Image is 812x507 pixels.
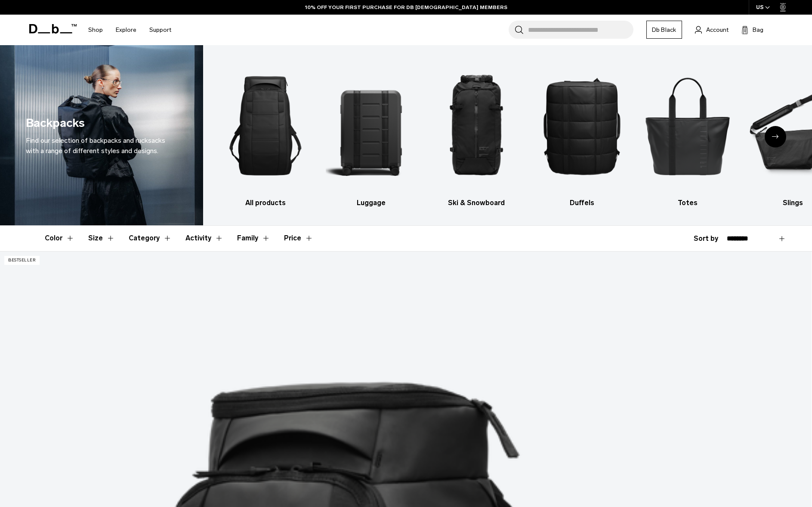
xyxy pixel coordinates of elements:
[305,3,507,11] a: 10% OFF YOUR FIRST PURCHASE FOR DB [DEMOGRAPHIC_DATA] MEMBERS
[326,198,416,208] h3: Luggage
[116,15,136,45] a: Explore
[326,58,416,208] li: 2 / 10
[431,58,522,194] img: Db
[237,226,270,251] button: Toggle Filter
[26,114,85,132] h1: Backpacks
[431,58,522,208] li: 3 / 10
[129,226,172,251] button: Toggle Filter
[431,58,522,208] a: Db Ski & Snowboard
[326,58,416,208] a: Db Luggage
[220,198,311,208] h3: All products
[642,58,733,208] li: 5 / 10
[537,58,627,208] li: 4 / 10
[88,15,103,45] a: Shop
[220,58,311,208] a: Db All products
[326,58,416,194] img: Db
[765,126,786,147] div: Next slide
[741,25,763,35] button: Bag
[537,58,627,194] img: Db
[220,58,311,194] img: Db
[45,226,74,251] button: Toggle Filter
[185,226,223,251] button: Toggle Filter
[537,198,627,208] h3: Duffels
[537,58,627,208] a: Db Duffels
[695,25,729,35] a: Account
[431,198,522,208] h3: Ski & Snowboard
[82,15,178,45] nav: Main Navigation
[220,58,311,208] li: 1 / 10
[88,226,115,251] button: Toggle Filter
[149,15,171,45] a: Support
[642,58,733,194] img: Db
[753,25,763,34] span: Bag
[642,198,733,208] h3: Totes
[284,226,313,251] button: Toggle Price
[646,21,682,39] a: Db Black
[26,136,165,155] span: Find our selection of backpacks and rucksacks with a range of different styles and designs.
[642,58,733,208] a: Db Totes
[4,256,40,265] p: Bestseller
[706,25,729,34] span: Account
